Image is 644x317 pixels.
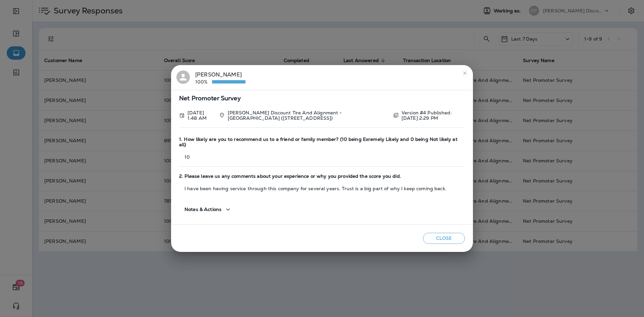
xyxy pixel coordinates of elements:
[401,110,465,121] p: Version #4 Published: [DATE] 2:29 PM
[195,70,246,85] div: [PERSON_NAME]
[423,233,465,244] button: Close
[179,96,465,101] span: Net Promoter Survey
[179,186,465,191] p: I have been having service through this company for several years. Trust is a big part of why I k...
[179,137,465,148] span: 1. How likely are you to recommend us to a friend or family member? (10 being Exremely Likely and...
[179,154,465,160] p: 10
[184,207,221,212] span: Notes & Actions
[179,173,465,179] span: 2. Please leave us any comments about your experience or why you provided the score you did.
[228,110,388,121] p: [PERSON_NAME] Discount Tire And Alignment - [GEOGRAPHIC_DATA] ([STREET_ADDRESS])
[195,79,212,85] p: 100%
[187,110,214,121] p: Sep 13, 2025 1:48 AM
[179,200,237,219] button: Notes & Actions
[460,68,470,78] button: close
